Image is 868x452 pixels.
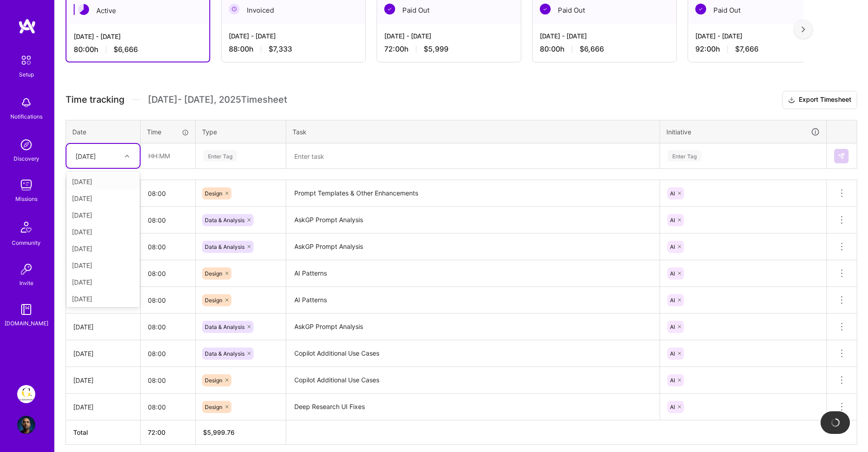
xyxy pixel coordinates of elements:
[287,181,659,206] textarea: Prompt Templates & Other Enhancements
[735,44,759,54] span: $7,666
[384,4,395,14] img: Paid Out
[540,44,669,54] div: 80:00 h
[229,44,358,54] div: 88:00 h
[17,51,36,70] img: setup
[782,91,857,109] button: Export Timesheet
[788,95,795,105] i: icon Download
[113,45,138,54] span: $6,666
[73,349,133,358] div: [DATE]
[66,274,140,290] div: [DATE]
[18,18,36,34] img: logo
[196,120,286,143] th: Type
[287,208,659,233] textarea: AskGP Prompt Analysis
[148,94,287,105] span: [DATE] - [DATE] , 2025 Timesheet
[670,324,675,330] span: AI
[66,173,140,190] div: [DATE]
[205,243,245,250] span: Data & Analysis
[141,235,195,259] input: HH:MM
[287,341,659,366] textarea: Copilot Additional Use Cases
[666,127,820,137] div: Initiative
[12,238,41,247] div: Community
[384,44,514,54] div: 72:00 h
[838,152,845,160] img: Submit
[229,31,358,41] div: [DATE] - [DATE]
[17,416,35,434] img: User Avatar
[125,154,129,158] i: icon Chevron
[831,418,840,427] img: loading
[17,260,35,278] img: Invite
[205,404,222,410] span: Design
[203,428,235,436] span: $ 5,999.76
[5,319,48,328] div: [DOMAIN_NAME]
[66,94,124,105] span: Time tracking
[147,127,189,137] div: Time
[384,31,514,41] div: [DATE] - [DATE]
[141,315,195,339] input: HH:MM
[14,154,39,163] div: Discovery
[66,207,140,224] div: [DATE]
[205,350,245,357] span: Data & Analysis
[205,324,245,330] span: Data & Analysis
[802,26,805,33] img: right
[203,149,237,163] div: Enter Tag
[269,44,292,54] span: $7,333
[205,217,245,224] span: Data & Analysis
[15,194,38,204] div: Missions
[540,31,669,41] div: [DATE] - [DATE]
[74,45,202,54] div: 80:00 h
[17,136,35,154] img: discovery
[141,144,195,168] input: HH:MM
[19,70,34,79] div: Setup
[15,416,38,434] a: User Avatar
[205,190,222,197] span: Design
[695,4,706,14] img: Paid Out
[141,395,195,419] input: HH:MM
[141,262,195,285] input: HH:MM
[74,32,202,41] div: [DATE] - [DATE]
[424,44,448,54] span: $5,999
[15,385,38,403] a: Guidepoint: Client Platform
[141,288,195,312] input: HH:MM
[695,44,825,54] div: 92:00 h
[695,31,825,41] div: [DATE] - [DATE]
[670,243,675,250] span: AI
[286,120,660,143] th: Task
[670,377,675,384] span: AI
[287,288,659,313] textarea: AI Patterns
[229,4,240,14] img: Invoiced
[66,420,141,445] th: Total
[287,234,659,259] textarea: AskGP Prompt Analysis
[141,420,196,445] th: 72:00
[670,270,675,277] span: AI
[580,44,604,54] span: $6,666
[73,322,133,332] div: [DATE]
[205,270,222,277] span: Design
[10,112,42,121] div: Notifications
[670,190,675,197] span: AI
[287,395,659,419] textarea: Deep Research UI Fixes
[670,404,675,410] span: AI
[287,261,659,286] textarea: AI Patterns
[66,257,140,274] div: [DATE]
[66,190,140,207] div: [DATE]
[205,377,222,384] span: Design
[668,149,701,163] div: Enter Tag
[66,224,140,240] div: [DATE]
[670,297,675,304] span: AI
[17,385,35,403] img: Guidepoint: Client Platform
[75,151,96,161] div: [DATE]
[17,94,35,112] img: bell
[141,181,195,205] input: HH:MM
[287,368,659,393] textarea: Copilot Additional Use Cases
[540,4,551,14] img: Paid Out
[78,4,89,15] img: Active
[670,350,675,357] span: AI
[17,300,35,319] img: guide book
[15,216,37,238] img: Community
[66,240,140,257] div: [DATE]
[66,120,141,143] th: Date
[287,314,659,339] textarea: AskGP Prompt Analysis
[670,217,675,224] span: AI
[141,208,195,232] input: HH:MM
[66,290,140,307] div: [DATE]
